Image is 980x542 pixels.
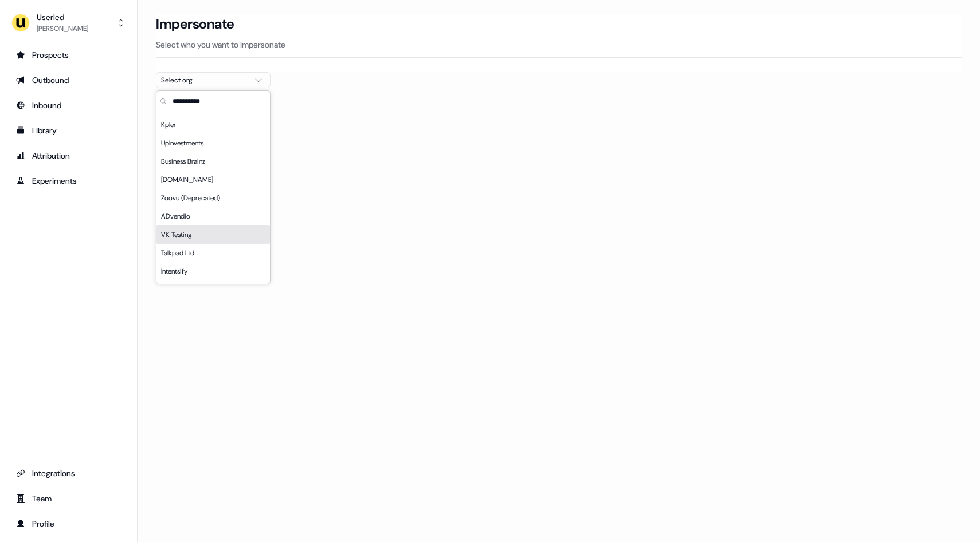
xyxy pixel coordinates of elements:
[9,147,128,165] a: Go to attribution
[9,464,128,482] a: Go to integrations
[156,39,962,50] p: Select who you want to impersonate
[37,11,88,23] div: Userled
[156,189,270,207] div: Zoovu (Deprecated)
[156,280,270,299] div: Lightspark
[156,244,270,262] div: Talkpad Ltd
[156,134,270,152] div: UpInvestments
[37,23,88,34] div: [PERSON_NAME]
[9,9,128,37] button: Userled[PERSON_NAME]
[16,175,121,187] div: Experiments
[9,515,128,533] a: Go to profile
[9,71,128,89] a: Go to outbound experience
[16,518,121,529] div: Profile
[16,74,121,86] div: Outbound
[9,121,128,140] a: Go to templates
[156,171,270,189] div: [DOMAIN_NAME]
[16,493,121,504] div: Team
[161,74,247,86] div: Select org
[16,49,121,61] div: Prospects
[156,262,270,280] div: Intentsify
[16,100,121,111] div: Inbound
[156,225,270,244] div: VK Testing
[156,15,234,33] h3: Impersonate
[156,152,270,171] div: Business Brainz
[156,112,270,284] div: Suggestions
[9,172,128,190] a: Go to experiments
[9,489,128,508] a: Go to team
[16,468,121,479] div: Integrations
[9,46,128,64] a: Go to prospects
[156,72,271,88] button: Select org
[9,96,128,114] a: Go to Inbound
[16,125,121,136] div: Library
[156,116,270,134] div: Kpler
[156,207,270,225] div: ADvendio
[16,150,121,161] div: Attribution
